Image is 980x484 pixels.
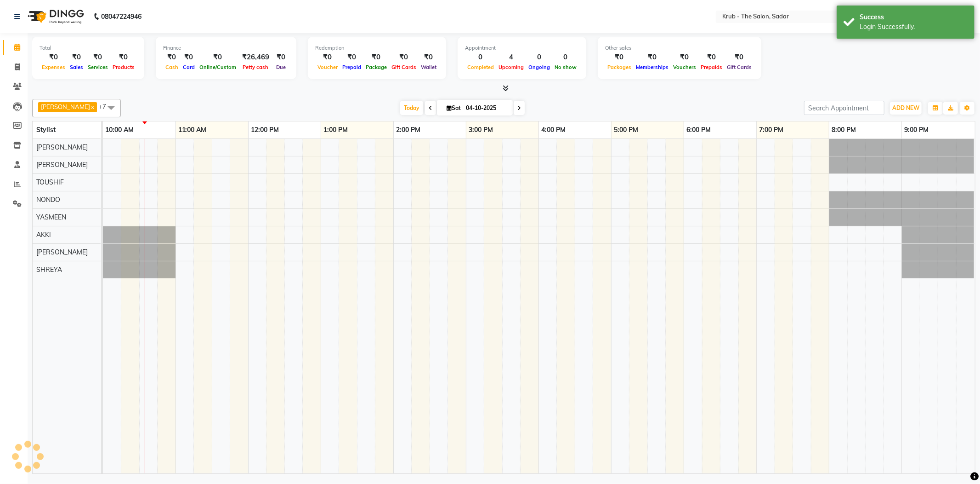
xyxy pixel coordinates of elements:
[605,44,754,52] div: Other sales
[101,4,142,29] b: 08047224946
[36,126,56,134] span: Stylist
[466,123,495,137] a: 3:00 PM
[671,52,698,63] div: ₹0
[419,52,439,63] div: ₹0
[552,64,579,70] span: No show
[274,64,288,70] span: Due
[860,22,968,32] div: Login Successfully.
[315,44,439,52] div: Redemption
[36,213,66,221] span: YASMEEN
[552,52,579,63] div: 0
[684,123,713,137] a: 6:00 PM
[103,123,136,137] a: 10:00 AM
[725,64,754,70] span: Gift Cards
[197,52,238,63] div: ₹0
[612,123,640,137] a: 5:00 PM
[902,123,931,137] a: 9:00 PM
[804,101,884,115] input: Search Appointment
[41,103,90,110] span: [PERSON_NAME]
[363,64,389,70] span: Package
[605,52,634,63] div: ₹0
[389,64,419,70] span: Gift Cards
[90,103,94,110] a: x
[163,52,181,63] div: ₹0
[68,64,85,70] span: Sales
[315,52,340,63] div: ₹0
[605,64,634,70] span: Packages
[463,101,509,115] input: 2025-10-04
[698,52,725,63] div: ₹0
[539,123,568,137] a: 4:00 PM
[181,52,197,63] div: ₹0
[85,52,110,63] div: ₹0
[238,52,273,63] div: ₹26,469
[394,123,423,137] a: 2:00 PM
[892,104,919,111] span: ADD NEW
[465,44,579,52] div: Appointment
[85,64,110,70] span: Services
[634,52,671,63] div: ₹0
[671,64,698,70] span: Vouchers
[249,123,281,137] a: 12:00 PM
[465,64,496,70] span: Completed
[163,44,289,52] div: Finance
[363,52,389,63] div: ₹0
[444,104,463,111] span: Sat
[110,52,137,63] div: ₹0
[36,178,64,186] span: TOUSHIF
[36,196,60,204] span: NONDO
[315,64,340,70] span: Voucher
[197,64,238,70] span: Online/Custom
[340,52,363,63] div: ₹0
[36,265,62,274] span: SHREYA
[465,52,496,63] div: 0
[890,102,922,115] button: ADD NEW
[40,64,68,70] span: Expenses
[40,52,68,63] div: ₹0
[829,123,858,137] a: 8:00 PM
[23,4,86,29] img: logo
[757,123,786,137] a: 7:00 PM
[860,12,968,22] div: Success
[110,64,137,70] span: Products
[40,44,137,52] div: Total
[176,123,209,137] a: 11:00 AM
[321,123,350,137] a: 1:00 PM
[36,248,88,256] span: [PERSON_NAME]
[273,52,289,63] div: ₹0
[725,52,754,63] div: ₹0
[36,161,88,169] span: [PERSON_NAME]
[419,64,439,70] span: Wallet
[526,64,552,70] span: Ongoing
[389,52,419,63] div: ₹0
[99,103,113,110] span: +7
[36,230,51,239] span: AKKI
[36,143,88,151] span: [PERSON_NAME]
[496,52,526,63] div: 4
[698,64,725,70] span: Prepaids
[241,64,271,70] span: Petty cash
[181,64,197,70] span: Card
[400,101,423,115] span: Today
[526,52,552,63] div: 0
[68,52,85,63] div: ₹0
[163,64,181,70] span: Cash
[634,64,671,70] span: Memberships
[496,64,526,70] span: Upcoming
[340,64,363,70] span: Prepaid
